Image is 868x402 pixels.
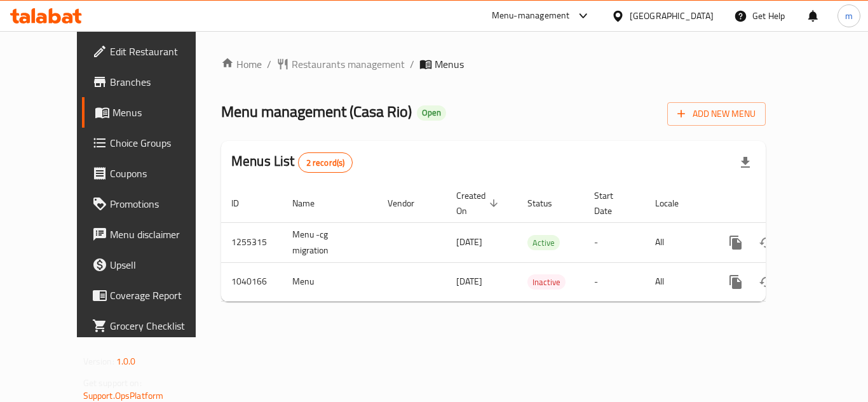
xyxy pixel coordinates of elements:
span: Status [527,196,569,211]
span: Grocery Checklist [110,318,212,333]
div: Total records count [298,152,353,173]
span: [DATE] [456,273,482,290]
span: Restaurants management [292,57,405,72]
span: Coupons [110,166,212,181]
button: more [721,267,751,297]
span: Created On [456,188,502,218]
span: Edit Restaurant [110,44,212,59]
a: Edit Restaurant [82,36,222,67]
span: Inactive [527,275,566,290]
span: ID [231,196,255,211]
span: 2 record(s) [299,157,353,169]
a: Promotions [82,189,222,219]
td: Menu [282,262,377,301]
span: Version: [83,353,114,370]
span: Start Date [594,188,630,218]
span: Choice Groups [110,135,212,151]
td: 1255315 [221,222,282,262]
a: Restaurants management [276,57,405,72]
h2: Menus List [231,152,353,173]
span: Branches [110,74,212,90]
td: Menu -cg migration [282,222,377,262]
a: Upsell [82,250,222,280]
li: / [410,57,414,72]
div: Inactive [527,274,566,290]
span: m [845,9,853,23]
span: Coverage Report [110,288,212,303]
span: 1.0.0 [116,353,136,370]
a: Grocery Checklist [82,311,222,341]
span: Locale [655,196,695,211]
span: Open [417,107,446,118]
button: Change Status [751,227,782,258]
span: Active [527,236,560,250]
a: Coupons [82,158,222,189]
span: Menus [435,57,464,72]
span: Upsell [110,257,212,272]
nav: breadcrumb [221,57,766,72]
span: Vendor [388,196,431,211]
td: - [584,222,645,262]
td: All [645,222,710,262]
td: All [645,262,710,301]
span: Add New Menu [677,106,756,122]
a: Choice Groups [82,128,222,158]
span: Promotions [110,196,212,211]
a: Branches [82,67,222,97]
a: Coverage Report [82,280,222,311]
span: [DATE] [456,234,482,250]
button: Change Status [751,267,782,297]
table: enhanced table [221,184,853,302]
div: Open [417,105,446,121]
button: more [721,227,751,258]
span: Menus [112,105,212,120]
div: [GEOGRAPHIC_DATA] [630,9,714,23]
div: Menu-management [492,8,570,23]
a: Home [221,57,262,72]
a: Menus [82,97,222,128]
span: Get support on: [83,375,142,391]
span: Menu disclaimer [110,227,212,242]
li: / [267,57,271,72]
td: - [584,262,645,301]
a: Menu disclaimer [82,219,222,250]
span: Name [292,196,331,211]
th: Actions [710,184,853,223]
td: 1040166 [221,262,282,301]
span: Menu management ( Casa Rio ) [221,97,412,126]
button: Add New Menu [667,102,766,126]
div: Export file [730,147,761,178]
